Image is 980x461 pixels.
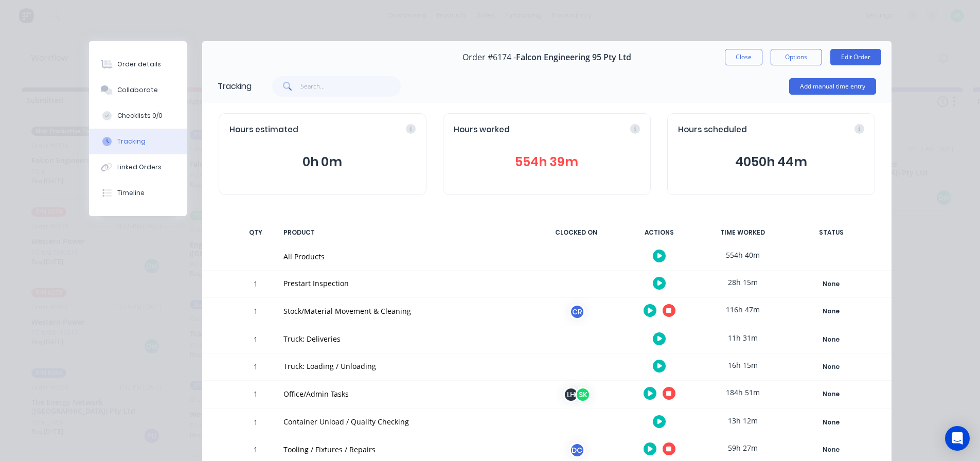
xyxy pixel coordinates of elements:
[89,154,187,180] button: Linked Orders
[283,278,525,289] div: Prestart Inspection
[794,443,868,456] div: None
[569,442,585,458] div: DC
[117,188,145,198] div: Timeline
[794,416,868,429] div: None
[117,163,162,172] div: Linked Orders
[704,409,781,432] div: 13h 12m
[117,111,163,120] div: Checklists 0/0
[283,444,525,455] div: Tooling / Fixtures / Repairs
[788,222,875,243] div: STATUS
[240,328,271,353] div: 1
[89,129,187,154] button: Tracking
[218,80,252,93] div: Tracking
[794,387,868,401] div: None
[283,333,525,344] div: Truck: Deliveries
[454,152,640,172] button: 554h 39m
[678,152,864,172] button: 4050h 44m
[794,360,869,374] button: None
[789,78,876,95] button: Add manual time entry
[563,387,579,402] div: LH
[794,387,869,401] button: None
[569,304,585,320] div: CR
[725,49,762,65] button: Close
[229,124,298,136] span: Hours estimated
[794,277,869,291] button: None
[240,299,271,326] div: 1
[240,382,271,409] div: 1
[117,60,161,69] div: Order details
[300,76,401,97] input: Search...
[794,332,869,347] button: None
[277,222,531,243] div: PRODUCT
[89,77,187,103] button: Collaborate
[678,124,747,136] span: Hours scheduled
[794,277,868,291] div: None
[704,326,781,349] div: 11h 31m
[704,381,781,404] div: 184h 51m
[830,49,881,65] button: Edit Order
[89,103,187,129] button: Checklists 0/0
[240,272,271,297] div: 1
[240,222,271,243] div: QTY
[794,360,868,374] div: None
[794,442,869,457] button: None
[575,387,591,402] div: SK
[117,85,158,95] div: Collaborate
[240,355,271,380] div: 1
[240,411,271,436] div: 1
[283,388,525,399] div: Office/Admin Tasks
[704,222,781,243] div: TIME WORKED
[229,152,416,172] button: 0h 0m
[704,436,781,459] div: 59h 27m
[283,416,525,427] div: Container Unload / Quality Checking
[117,137,146,146] div: Tracking
[283,306,525,316] div: Stock/Material Movement & Cleaning
[283,251,525,262] div: All Products
[704,298,781,321] div: 116h 47m
[704,271,781,294] div: 28h 15m
[538,222,615,243] div: CLOCKED ON
[945,426,970,451] div: Open Intercom Messenger
[283,361,525,371] div: Truck: Loading / Unloading
[794,305,868,318] div: None
[621,222,698,243] div: ACTIONS
[704,243,781,267] div: 554h 40m
[794,415,869,430] button: None
[516,52,631,62] span: Falcon Engineering 95 Pty Ltd
[771,49,822,65] button: Options
[454,124,510,136] span: Hours worked
[794,333,868,346] div: None
[462,52,516,62] span: Order #6174 -
[794,304,869,318] button: None
[89,180,187,206] button: Timeline
[89,51,187,77] button: Order details
[704,353,781,377] div: 16h 15m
